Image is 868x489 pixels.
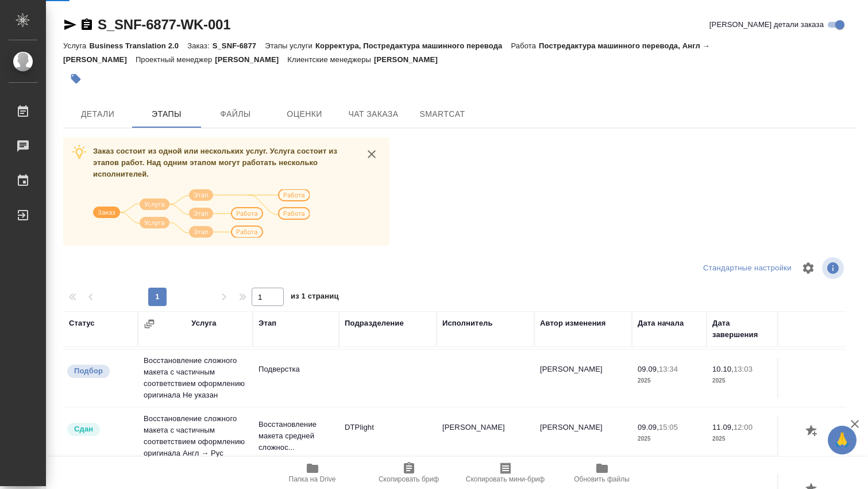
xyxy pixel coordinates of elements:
[361,457,457,489] button: Скопировать бриф
[63,41,89,50] p: Услуга
[712,433,776,445] p: 2025
[291,289,339,306] span: из 1 страниц
[277,107,332,121] span: Оценки
[138,349,253,407] td: Восстановление сложного макета с частичным соответствием оформлению оригинала Не указан
[638,365,659,373] p: 09.09,
[345,318,404,329] div: Подразделение
[138,407,253,465] td: Восстановление сложного макета с частичным соответствием оформлению оригинала Англ → Рус
[379,475,439,483] span: Скопировать бриф
[63,66,88,91] button: Добавить тэг
[638,433,701,445] p: 2025
[264,457,361,489] button: Папка на Drive
[712,423,734,431] p: 11.09,
[712,375,776,387] p: 2025
[70,107,125,121] span: Детали
[534,358,632,398] td: [PERSON_NAME]
[540,318,605,329] div: Автор изменения
[89,41,187,50] p: Business Translation 2.0
[709,19,824,30] span: [PERSON_NAME] детали заказа
[822,257,846,279] span: Посмотреть информацию
[437,416,534,456] td: [PERSON_NAME]
[574,475,630,483] span: Обновить файлы
[191,318,216,329] div: Услуга
[93,147,337,178] span: Заказ состоит из одной или нескольких услуг. Услуга состоит из этапов работ. Над одним этапом мог...
[80,18,94,32] button: Скопировать ссылку
[712,318,776,341] div: Дата завершения
[457,457,554,489] button: Скопировать мини-бриф
[803,422,822,441] button: Добавить оценку
[638,375,701,387] p: 2025
[659,423,678,431] p: 15:05
[213,41,265,50] p: S_SNF-6877
[69,318,95,329] div: Статус
[832,428,852,452] span: 🙏
[63,18,77,32] button: Скопировать ссылку для ЯМессенджера
[187,41,212,50] p: Заказ:
[554,457,650,489] button: Обновить файлы
[712,365,734,373] p: 10.10,
[287,55,374,64] p: Клиентские менеджеры
[363,146,380,163] button: close
[638,423,659,431] p: 09.09,
[144,318,155,330] button: Сгруппировать
[74,365,103,377] p: Подбор
[265,41,315,50] p: Этапы услуги
[734,423,753,431] p: 12:00
[700,259,794,277] div: split button
[259,419,333,453] p: Восстановление макета средней сложнос...
[208,107,263,121] span: Файлы
[215,55,287,64] p: [PERSON_NAME]
[289,475,336,483] span: Папка на Drive
[374,55,446,64] p: [PERSON_NAME]
[794,254,822,282] span: Настроить таблицу
[511,41,539,50] p: Работа
[315,41,511,50] p: Корректура, Постредактура машинного перевода
[734,365,753,373] p: 13:03
[828,426,857,454] button: 🙏
[638,318,684,329] div: Дата начала
[659,365,678,373] p: 13:34
[259,318,276,329] div: Этап
[74,423,93,435] p: Сдан
[339,416,437,456] td: DTPlight
[136,55,215,64] p: Проектный менеджер
[139,107,194,121] span: Этапы
[534,416,632,456] td: [PERSON_NAME]
[98,17,230,32] a: S_SNF-6877-WK-001
[415,107,470,121] span: SmartCat
[466,475,545,483] span: Скопировать мини-бриф
[346,107,401,121] span: Чат заказа
[442,318,493,329] div: Исполнитель
[259,364,333,375] p: Подверстка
